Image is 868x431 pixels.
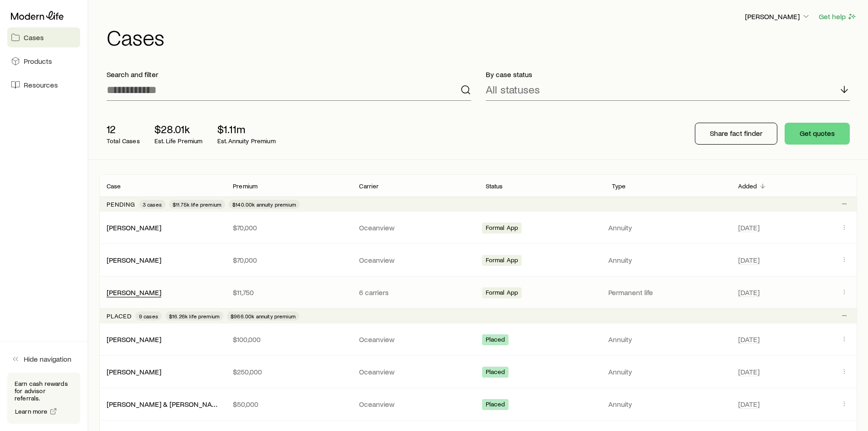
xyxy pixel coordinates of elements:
div: [PERSON_NAME] & [PERSON_NAME] [107,400,218,409]
a: [PERSON_NAME] [107,335,161,343]
p: [PERSON_NAME] [745,12,811,21]
span: Resources [24,80,58,89]
button: Get help [818,11,857,22]
p: By case status [486,70,850,79]
p: Premium [233,182,257,190]
p: All statuses [486,83,540,96]
span: Placed [486,400,505,410]
p: Earn cash rewards for advisor referrals. [15,380,73,402]
p: $250,000 [233,367,344,376]
p: Carrier [359,182,379,190]
span: Learn more [15,408,48,415]
span: Formal App [486,224,519,234]
p: Case [107,182,121,190]
p: $50,000 [233,400,344,409]
p: $70,000 [233,223,344,232]
span: Formal App [486,256,519,266]
span: $966.00k annuity premium [231,312,296,320]
h1: Cases [107,26,857,48]
button: Get quotes [785,123,850,145]
p: Oceanview [359,335,471,344]
span: Formal App [486,289,519,298]
p: Status [486,182,503,190]
p: Oceanview [359,400,471,409]
p: Search and filter [107,70,471,79]
p: Permanent life [608,288,727,297]
div: Earn cash rewards for advisor referrals.Learn more [7,373,80,424]
span: [DATE] [738,223,760,232]
span: $16.26k life premium [169,312,220,320]
a: [PERSON_NAME] [107,288,161,296]
div: [PERSON_NAME] [107,288,161,297]
p: Added [738,182,757,190]
p: Total Cases [107,137,140,145]
span: Products [24,57,52,66]
a: [PERSON_NAME] [107,223,161,232]
span: Placed [486,368,505,378]
p: 12 [107,123,140,135]
p: 6 carriers [359,288,471,297]
p: Annuity [608,223,727,232]
span: [DATE] [738,367,760,376]
button: Hide navigation [7,349,80,369]
span: [DATE] [738,288,760,297]
div: [PERSON_NAME] [107,367,161,377]
p: Annuity [608,255,727,265]
p: $70,000 [233,255,344,265]
a: Resources [7,75,80,95]
a: [PERSON_NAME] [107,255,161,264]
span: 9 cases [139,312,158,320]
span: 3 cases [143,201,162,208]
p: Pending [107,201,135,208]
a: [PERSON_NAME] [107,367,161,376]
p: $100,000 [233,335,344,344]
p: Oceanview [359,367,471,376]
span: [DATE] [738,335,760,344]
span: $11.75k life premium [173,201,221,208]
p: Placed [107,312,132,320]
p: Oceanview [359,223,471,232]
a: [PERSON_NAME] & [PERSON_NAME] [107,400,224,408]
span: Hide navigation [24,354,72,363]
div: [PERSON_NAME] [107,255,161,265]
p: $1.11m [217,123,276,135]
p: Annuity [608,400,727,409]
button: Share fact finder [695,123,777,145]
span: $140.00k annuity premium [232,201,296,208]
span: [DATE] [738,255,760,265]
span: Placed [486,336,505,345]
p: Est. Annuity Premium [217,137,276,145]
span: Cases [24,33,44,42]
p: $28.01k [154,123,203,135]
p: Annuity [608,367,727,376]
p: Annuity [608,335,727,344]
p: Est. Life Premium [154,137,203,145]
a: Products [7,51,80,71]
span: [DATE] [738,400,760,409]
button: [PERSON_NAME] [745,11,811,22]
div: [PERSON_NAME] [107,335,161,344]
div: [PERSON_NAME] [107,223,161,233]
p: Oceanview [359,255,471,265]
a: Cases [7,27,80,47]
p: Share fact finder [710,129,762,138]
p: Type [612,182,626,190]
p: $11,750 [233,288,344,297]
